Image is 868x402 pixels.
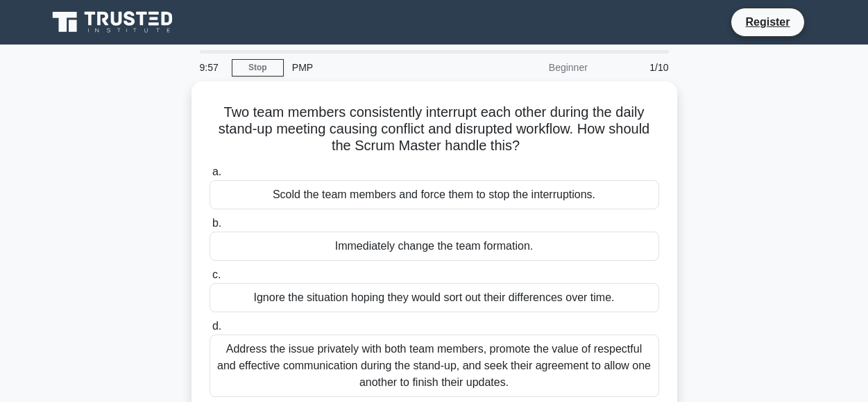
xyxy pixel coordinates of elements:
div: Ignore the situation hoping they would sort out their differences over time. [210,283,659,312]
a: Register [737,13,798,31]
div: PMP [284,54,475,81]
span: c. [212,268,221,280]
span: d. [212,320,221,332]
div: Address the issue privately with both team members, promote the value of respectful and effective... [210,335,659,397]
h5: Two team members consistently interrupt each other during the daily stand-up meeting causing conf... [208,104,661,155]
a: Stop [232,59,284,77]
div: 9:57 [192,54,232,81]
div: 1/10 [596,54,677,81]
span: a. [212,166,221,177]
div: Immediately change the team formation. [210,232,659,261]
div: Scold the team members and force them to stop the interruptions. [210,180,659,209]
div: Beginner [475,54,596,81]
span: b. [212,217,221,229]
